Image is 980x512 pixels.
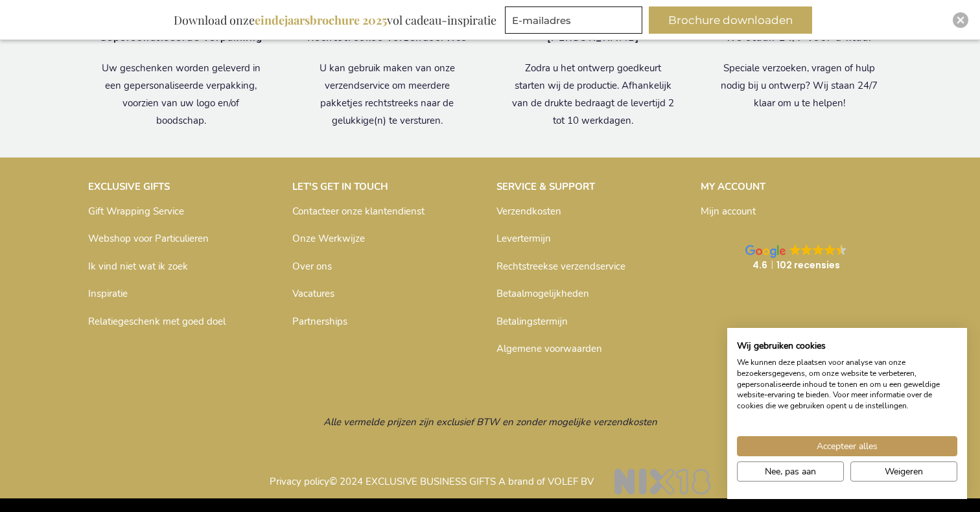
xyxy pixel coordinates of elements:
[292,180,388,193] strong: LET'S GET IN TOUCH
[496,205,561,218] a: Verzendkosten
[737,461,844,482] button: Pas cookie voorkeuren aan
[737,436,957,456] button: Accepteer alle cookies
[701,205,756,218] a: Mijn account
[496,260,625,273] a: Rechtstreekse verzendservice
[292,260,332,273] a: Over ons
[496,180,595,193] strong: SERVICE & SUPPORT
[824,244,835,255] img: Google
[957,16,964,24] img: Close
[88,180,170,193] strong: EXCLUSIVE GIFTS
[801,244,812,255] img: Google
[292,315,347,328] a: Partnerships
[716,60,883,112] p: Speciale verzoeken, vragen of hulp nodig bij u ontwerp? Wij staan 24/7 klaar om u te helpen!
[292,205,425,218] a: Contacteer onze klantendienst
[97,60,264,130] p: Uw geschenken worden geleverd in een gepersonaliseerde verpakking, voorzien van uw logo en/of boo...
[505,6,646,38] form: marketing offers and promotions
[88,459,892,492] p: © 2024 EXCLUSIVE BUSINESS GIFTS A brand of VOLEF BV
[737,340,957,352] h2: Wij gebruiken cookies
[496,342,602,355] a: Algemene voorwaarden
[496,315,568,328] a: Betalingstermijn
[323,415,657,428] span: Alle vermelde prijzen zijn exclusief BTW en zonder mogelijke verzendkosten
[303,60,471,130] p: U kan gebruik maken van onze verzendservice om meerdere pakketjes rechtstreeks naar de gelukkige(...
[292,287,334,300] a: Vacatures
[88,232,209,245] a: Webshop voor Particulieren
[270,475,329,488] a: Privacy policy
[255,12,387,28] b: eindejaarsbrochure 2025
[745,245,786,258] img: Google
[88,287,128,300] a: Inspiratie
[885,465,923,478] span: Weigeren
[88,315,226,328] a: Relatiegeschenk met goed doel
[701,180,765,193] strong: MY ACCOUNT
[752,259,840,272] strong: 4.6 102 recensies
[850,461,957,482] button: Alle cookies weigeren
[496,232,551,245] a: Levertermijn
[496,287,589,300] a: Betaalmogelijkheden
[88,205,184,218] a: Gift Wrapping Service
[88,260,188,273] a: Ik vind niet wat ik zoek
[765,465,816,478] span: Nee, pas aan
[836,244,847,255] img: Google
[790,244,801,255] img: Google
[505,6,642,34] input: E-mailadres
[614,469,710,495] img: NIX18
[817,439,878,453] span: Accepteer alles
[953,12,968,28] div: Close
[701,231,892,285] a: Google GoogleGoogleGoogleGoogleGoogle 4.6102 recensies
[737,357,957,412] p: We kunnen deze plaatsen voor analyse van onze bezoekersgegevens, om onze website te verbeteren, g...
[168,6,502,34] div: Download onze vol cadeau-inspiratie
[509,60,677,130] p: Zodra u het ontwerp goedkeurt starten wij de productie. Afhankelijk van de drukte bedraagt de lev...
[649,6,812,34] button: Brochure downloaden
[292,232,365,245] a: Onze Werkwijze
[813,244,824,255] img: Google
